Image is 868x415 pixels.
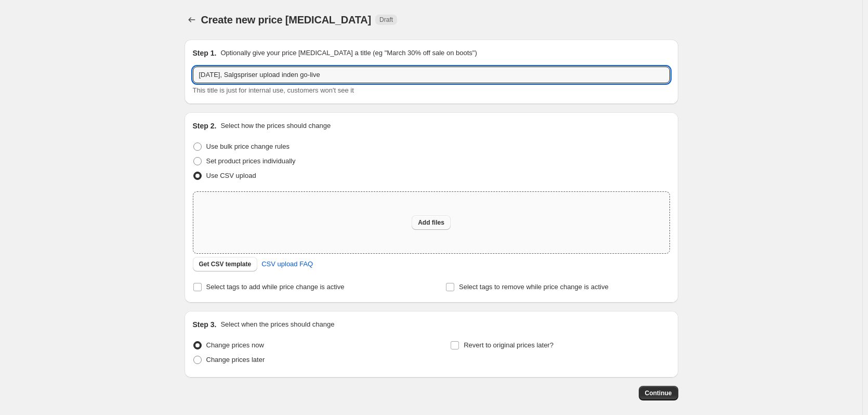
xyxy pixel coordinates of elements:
[193,319,217,330] h2: Step 3.
[206,142,290,150] span: Use bulk price change rules
[206,283,345,291] span: Select tags to add while price change is active
[206,157,296,165] span: Set product prices individually
[379,16,393,24] span: Draft
[459,283,609,291] span: Select tags to remove while price change is active
[464,341,554,349] span: Revert to original prices later?
[206,172,256,179] span: Use CSV upload
[193,67,670,83] input: 30% off holiday sale
[255,256,319,273] a: CSV upload FAQ
[185,12,199,27] button: Price change jobs
[220,121,331,131] p: Select how the prices should change
[193,121,217,131] h2: Step 2.
[220,319,334,330] p: Select when the prices should change
[639,386,678,400] button: Continue
[193,86,354,94] span: This title is just for internal use, customers won't see it
[206,356,265,364] span: Change prices later
[206,341,264,349] span: Change prices now
[193,257,258,271] button: Get CSV template
[645,389,672,397] span: Continue
[412,215,451,230] button: Add files
[418,218,444,227] span: Add files
[261,259,313,269] span: CSV upload FAQ
[193,48,217,58] h2: Step 1.
[199,260,252,268] span: Get CSV template
[201,14,372,25] span: Create new price [MEDICAL_DATA]
[220,48,477,58] p: Optionally give your price [MEDICAL_DATA] a title (eg "March 30% off sale on boots")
